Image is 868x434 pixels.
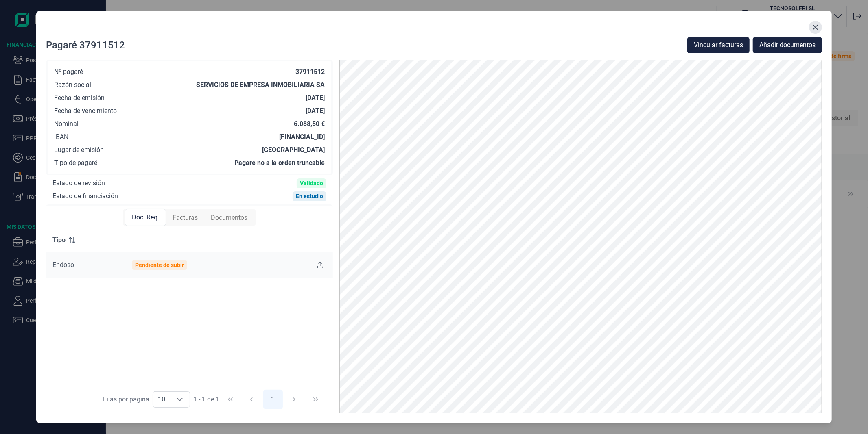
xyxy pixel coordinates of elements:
div: Nominal [54,120,79,128]
div: Filas por página [103,395,149,404]
div: Facturas [166,210,204,226]
img: PDF Viewer [339,60,822,414]
span: 1 - 1 de 1 [193,396,219,403]
span: Facturas [173,213,198,223]
div: IBAN [54,133,68,141]
div: Tipo de pagaré [54,159,97,167]
div: [FINANCIAL_ID] [279,133,325,141]
div: Pendiente de subir [135,262,184,268]
button: First Page [221,390,240,409]
div: Razón social [54,81,91,89]
button: Vincular facturas [687,37,750,53]
div: [GEOGRAPHIC_DATA] [262,146,325,154]
button: Previous Page [242,390,261,409]
div: Pagaré 37911512 [46,39,125,52]
div: Estado de financiación [52,192,118,200]
div: Fecha de vencimiento [54,107,117,115]
div: Validado [300,180,323,187]
span: 10 [153,392,170,407]
div: Nº pagaré [54,68,83,76]
div: Estado de revisión [52,179,105,187]
button: Close [809,21,822,34]
span: Tipo [52,235,66,245]
button: Añadir documentos [753,37,822,53]
div: [DATE] [306,107,325,115]
div: 37911512 [295,68,325,76]
div: Lugar de emisión [54,146,104,154]
div: Pagare no a la orden truncable [234,159,325,167]
button: Last Page [306,390,326,409]
span: Documentos [211,213,247,223]
div: SERVICIOS DE EMPRESA INMOBILIARIA SA [196,81,325,89]
span: Doc. Req. [132,213,159,222]
span: Añadir documentos [759,40,816,50]
div: Doc. Req. [125,209,166,226]
div: Choose [170,392,190,407]
button: Next Page [284,390,304,409]
div: En estudio [296,193,323,200]
div: Documentos [204,210,254,226]
div: Fecha de emisión [54,94,105,102]
span: Endoso [52,261,74,269]
button: Page 1 [263,390,283,409]
span: Vincular facturas [694,40,743,50]
div: [DATE] [306,94,325,102]
div: 6.088,50 € [294,120,325,128]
